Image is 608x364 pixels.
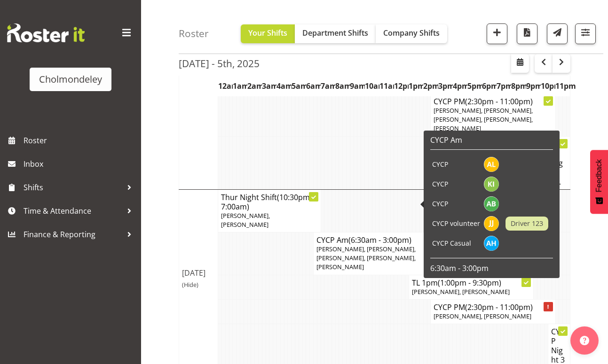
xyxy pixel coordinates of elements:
[412,278,530,287] h4: TL 1pm
[484,216,499,231] img: jan-jonatan-jachowitz11625.jpg
[321,75,335,97] th: 7am
[394,75,409,97] th: 12pm
[179,57,260,70] h2: [DATE] - 5th, 2025
[487,23,507,44] button: Add a new shift
[438,278,501,288] span: (1:00pm - 9:30pm)
[434,312,531,320] span: [PERSON_NAME], [PERSON_NAME]
[221,211,270,229] span: [PERSON_NAME], [PERSON_NAME]
[484,236,499,251] img: alexzarn-harmer11855.jpg
[316,245,416,271] span: [PERSON_NAME], [PERSON_NAME], [PERSON_NAME], [PERSON_NAME], [PERSON_NAME]
[517,23,537,44] button: Download a PDF of the roster according to the set date range.
[595,159,603,192] span: Feedback
[350,75,364,97] th: 9am
[218,75,233,97] th: 12am
[526,75,541,97] th: 9pm
[383,28,440,38] span: Company Shifts
[295,24,376,43] button: Department Shifts
[423,75,438,97] th: 2pm
[39,72,102,86] div: Cholmondeley
[306,75,321,97] th: 6am
[276,75,291,97] th: 4am
[348,235,411,245] span: (6:30am - 3:00pm)
[365,75,379,97] th: 10am
[555,75,570,97] th: 11pm
[179,28,209,39] h4: Roster
[434,97,552,106] h4: CYCP PM
[511,75,526,97] th: 8pm
[484,157,499,172] img: alexandra-landolt11436.jpg
[430,233,482,253] td: CYCP Casual
[430,214,482,233] td: CYCP volunteer
[247,75,262,97] th: 2am
[430,155,482,174] td: CYCP
[430,174,482,194] td: CYCP
[434,106,533,132] span: [PERSON_NAME], [PERSON_NAME], [PERSON_NAME], [PERSON_NAME], [PERSON_NAME]
[221,192,314,212] span: (10:30pm - 7:00am)
[24,227,122,241] span: Finance & Reporting
[376,24,447,43] button: Company Shifts
[409,75,423,97] th: 1pm
[434,302,552,312] h4: CYCP PM
[547,23,568,44] button: Send a list of all shifts for the selected filtered period to all rostered employees.
[24,180,122,194] span: Shifts
[511,218,543,229] span: Driver 123
[438,75,453,97] th: 3pm
[430,194,482,214] td: CYCP
[233,75,247,97] th: 1am
[24,157,136,171] span: Inbox
[465,302,533,312] span: (2:30pm - 11:00pm)
[316,235,435,245] h4: CYCP Am
[453,75,467,97] th: 4pm
[221,193,317,211] h4: Thur Night Shift
[412,287,510,296] span: [PERSON_NAME], [PERSON_NAME]
[484,177,499,192] img: kate-inwood10942.jpg
[430,135,553,145] h6: CYCP Am
[541,75,555,97] th: 10pm
[241,24,295,43] button: Your Shifts
[182,280,198,289] span: (Hide)
[24,204,122,218] span: Time & Attendance
[511,54,529,73] button: Select a specific date within the roster.
[580,336,589,345] img: help-xxl-2.png
[467,75,482,97] th: 5pm
[302,28,368,38] span: Department Shifts
[497,75,511,97] th: 7pm
[335,75,350,97] th: 8am
[262,75,276,97] th: 3am
[24,133,136,147] span: Roster
[430,263,553,273] p: 6:30am - 3:00pm
[484,196,499,211] img: ally-brown10484.jpg
[575,23,596,44] button: Filter Shifts
[292,75,306,97] th: 5am
[590,150,608,214] button: Feedback - Show survey
[379,75,394,97] th: 11am
[248,28,287,38] span: Your Shifts
[465,96,533,107] span: (2:30pm - 11:00pm)
[7,23,85,42] img: Rosterit website logo
[482,75,497,97] th: 6pm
